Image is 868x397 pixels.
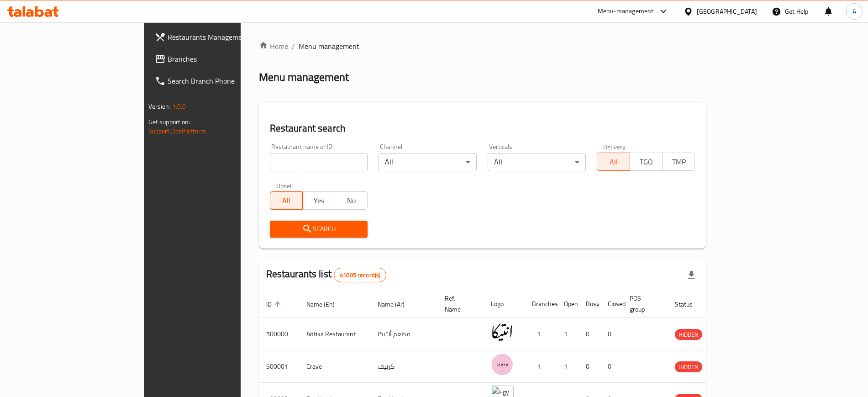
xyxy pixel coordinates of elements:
span: Get support on: [148,116,190,128]
a: Branches [147,48,289,70]
span: Menu management [299,41,359,52]
span: All [601,155,626,169]
span: All [274,194,299,207]
span: 41005 record(s) [334,271,386,280]
th: Busy [579,290,600,318]
img: Antika Restaurant [491,321,514,344]
button: All [270,191,303,210]
img: Crave [491,353,514,376]
button: TGO [630,153,663,171]
td: 0 [600,350,622,383]
a: Search Branch Phone [147,70,289,92]
span: Version: [148,101,171,112]
input: Search for restaurant name or ID.. [270,153,368,171]
td: 0 [579,350,600,383]
button: Search [270,221,368,238]
span: Ref. Name [445,293,473,315]
a: Restaurants Management [147,26,289,48]
button: No [335,191,368,210]
button: TMP [662,153,695,171]
li: / [292,41,295,52]
td: Crave [299,350,370,383]
td: 1 [525,350,557,383]
div: HIDDEN [675,361,702,372]
h2: Restaurants list [266,267,387,282]
td: Antika Restaurant [299,318,370,350]
div: [GEOGRAPHIC_DATA] [697,6,757,16]
td: 1 [557,350,579,383]
span: 1.0.0 [172,101,186,112]
div: All [488,153,586,171]
td: كرييف [370,350,437,383]
span: Yes [306,194,331,207]
td: 1 [525,318,557,350]
td: 0 [579,318,600,350]
span: HIDDEN [675,329,702,340]
span: Search [277,223,361,235]
nav: breadcrumb [259,41,706,52]
div: Menu-management [598,6,654,17]
span: Name (En) [306,299,347,310]
td: 1 [557,318,579,350]
th: Open [557,290,579,318]
div: Total records count [334,268,386,282]
span: Name (Ar) [378,299,416,310]
span: Status [675,299,705,310]
label: Upsell [276,182,293,189]
button: Yes [302,191,335,210]
a: Support.OpsPlatform [148,125,206,137]
span: POS group [630,293,657,315]
td: مطعم أنتيكا [370,318,437,350]
span: HIDDEN [675,362,702,372]
button: All [597,153,630,171]
span: A [852,6,856,16]
div: All [379,153,477,171]
th: Branches [525,290,557,318]
span: Branches [168,53,281,64]
h2: Restaurant search [270,122,695,135]
div: Export file [680,264,702,286]
th: Closed [600,290,622,318]
span: TMP [666,155,691,169]
label: Delivery [603,143,626,150]
span: Search Branch Phone [168,75,281,86]
span: ID [266,299,284,310]
td: 0 [600,318,622,350]
h2: Menu management [259,70,349,85]
span: No [339,194,364,207]
th: Logo [484,290,525,318]
span: Restaurants Management [168,32,281,42]
span: TGO [634,155,659,169]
